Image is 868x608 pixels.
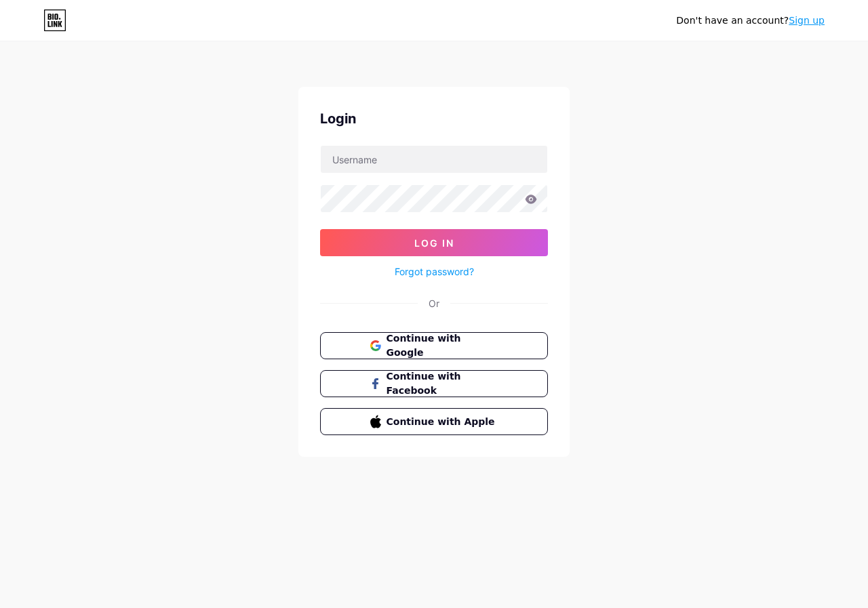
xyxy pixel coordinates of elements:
[414,237,454,249] span: Log In
[387,369,498,398] span: Continue with Facebook
[387,415,498,429] span: Continue with Apple
[395,264,474,279] a: Forgot password?
[320,370,548,397] button: Continue with Facebook
[387,331,498,360] span: Continue with Google
[320,108,548,129] div: Login
[320,332,548,359] button: Continue with Google
[320,229,548,256] button: Log In
[321,146,547,173] input: Username
[320,408,548,435] button: Continue with Apple
[789,15,825,26] a: Sign up
[676,14,825,28] div: Don't have an account?
[429,296,439,310] div: Or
